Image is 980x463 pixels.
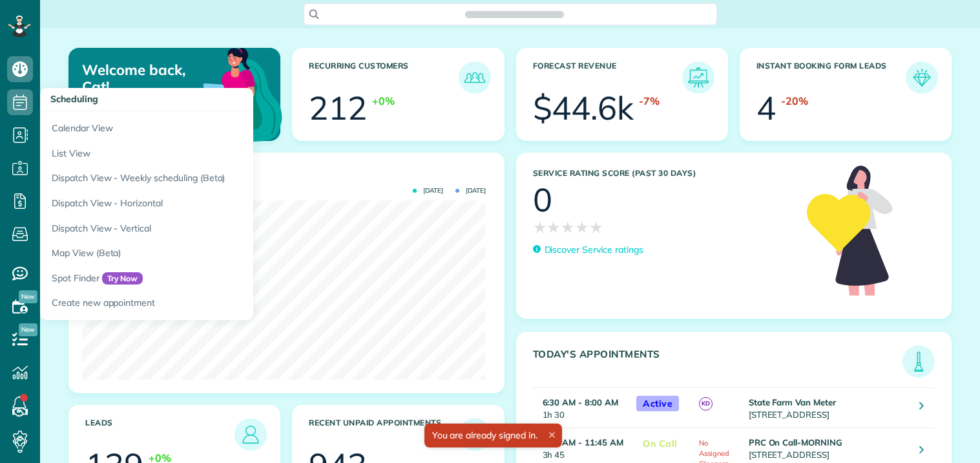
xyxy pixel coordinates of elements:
[238,422,264,447] img: icon_leads-1bed01f49abd5b7fead27621c3d59655bb73ed531f8eeb49469d10e621d6b896.png
[40,241,363,266] a: Map View (Beta)
[462,65,488,91] img: icon_recurring_customers-cf858462ba22bcd05b5a5880d41d6543d210077de5bb9ebc9590e49fd87d84ed.png
[19,323,37,336] span: New
[909,65,935,91] img: icon_form_leads-04211a6a04a5b2264e4ee56bc0799ec3eb69b7e499cbb523a139df1d13a81ae0.png
[533,169,795,178] h3: Service Rating score (past 30 days)
[533,184,552,216] div: 0
[533,243,643,257] a: Discover Service ratings
[40,290,363,320] a: Create new appointment
[533,216,547,239] span: ★
[906,349,932,374] img: icon_todays_appointments-901f7ab196bb0bea1936b74009e4eb5ffbc2d2711fa7634e0d609ed5ef32b18b.png
[543,397,618,407] strong: 6:30 AM - 8:00 AM
[40,141,363,166] a: List View
[85,418,235,451] h3: Leads
[40,166,363,191] a: Dispatch View - Weekly scheduling (Beta)
[749,397,836,407] strong: State Farm Van Meter
[749,437,842,447] strong: PRC On Call-MORNING
[561,216,575,239] span: ★
[424,424,561,447] div: You are already signed in.
[589,216,603,239] span: ★
[40,216,363,241] a: Dispatch View - Vertical
[547,216,561,239] span: ★
[478,8,551,21] span: Search ZenMaid…
[533,92,634,124] div: $44.6k
[40,111,363,141] a: Calendar View
[19,290,37,303] span: New
[545,243,643,257] p: Discover Service ratings
[40,191,363,216] a: Dispatch View - Horizontal
[85,169,491,181] h3: Actual Revenue this month
[455,188,486,194] span: [DATE]
[636,436,684,452] span: On Call
[309,61,458,94] h3: Recurring Customers
[533,61,682,94] h3: Forecast Revenue
[533,349,903,378] h3: Today's Appointments
[756,61,906,94] h3: Instant Booking Form Leads
[636,396,679,412] span: Active
[781,94,808,109] div: -20%
[533,387,631,427] td: 1h 30
[372,94,395,109] div: +0%
[309,92,367,124] div: 212
[639,94,660,109] div: -7%
[413,188,443,194] span: [DATE]
[745,387,910,427] td: [STREET_ADDRESS]
[543,437,623,447] strong: 8:00 AM - 11:45 AM
[462,422,488,447] img: icon_unpaid_appointments-47b8ce3997adf2238b356f14209ab4cced10bd1f174958f3ca8f1d0dd7fffeee.png
[685,65,711,91] img: icon_forecast_revenue-8c13a41c7ed35a8dcfafea3cbb826a0462acb37728057bba2d056411b612bbbe.png
[309,418,458,451] h3: Recent unpaid appointments
[82,61,211,96] p: Welcome back, Cat!
[160,33,285,158] img: dashboard_welcome-42a62b7d889689a78055ac9021e634bf52bae3f8056760290aed330b23ab8690.png
[699,397,713,411] span: KD
[102,272,143,285] span: Try Now
[756,92,776,124] div: 4
[50,93,98,105] span: Scheduling
[40,266,363,291] a: Spot FinderTry Now
[575,216,589,239] span: ★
